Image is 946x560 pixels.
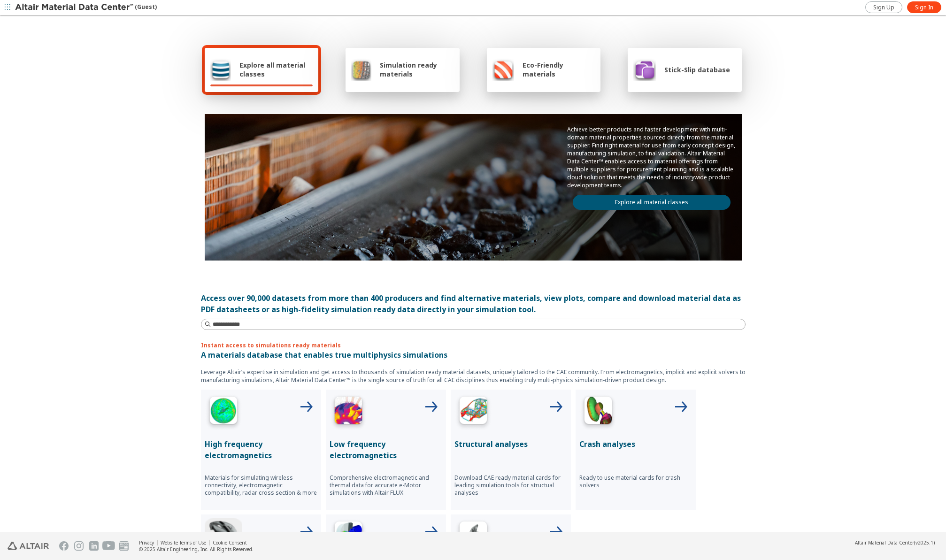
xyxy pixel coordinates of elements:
[855,539,935,546] div: (v2025.1)
[351,58,371,81] img: Simulation ready materials
[201,368,746,384] p: Leverage Altair’s expertise in simulation and get access to thousands of simulation ready materia...
[633,58,656,81] img: Stick-Slip database
[239,61,313,78] span: Explore all material classes
[15,3,135,12] img: Altair Material Data Center
[201,292,746,315] div: Access over 90,000 datasets from more than 400 producers and find alternative materials, view plo...
[454,393,492,431] img: Structural Analyses Icon
[139,546,254,552] div: © 2025 Altair Engineering, Inc. All Rights Reserved.
[205,393,242,431] img: High Frequency Icon
[139,539,154,546] a: Privacy
[855,539,914,546] span: Altair Material Data Center
[330,393,367,431] img: Low Frequency Icon
[205,438,317,461] p: High frequency electromagnetics
[907,1,941,13] a: Sign In
[579,438,692,450] p: Crash analyses
[576,390,696,510] button: Crash Analyses IconCrash analysesReady to use material cards for crash solvers
[915,4,933,11] span: Sign In
[201,390,321,510] button: High Frequency IconHigh frequency electromagneticsMaterials for simulating wireless connectivity,...
[579,393,617,431] img: Crash Analyses Icon
[380,61,454,78] span: Simulation ready materials
[567,125,736,189] p: Achieve better products and faster development with multi-domain material properties sourced dire...
[454,474,567,497] p: Download CAE ready material cards for leading simulation tools for structual analyses
[205,518,242,556] img: Injection Molding Icon
[579,474,692,489] p: Ready to use material cards for crash solvers
[573,195,731,210] a: Explore all material classes
[330,518,367,556] img: Polymer Extrusion Icon
[8,542,49,550] img: Altair Engineering
[330,438,442,461] p: Low frequency electromagnetics
[213,539,247,546] a: Cookie Consent
[161,539,206,546] a: Website Terms of Use
[454,518,492,556] img: 3D Printing Icon
[454,438,567,450] p: Structural analyses
[664,65,730,74] span: Stick-Slip database
[201,341,746,349] p: Instant access to simulations ready materials
[523,61,595,78] span: Eco-Friendly materials
[201,349,746,361] p: A materials database that enables true multiphysics simulations
[492,58,514,81] img: Eco-Friendly materials
[873,4,894,11] span: Sign Up
[15,3,157,12] div: (Guest)
[865,1,902,13] a: Sign Up
[210,58,231,81] img: Explore all material classes
[205,474,317,497] p: Materials for simulating wireless connectivity, electromagnetic compatibility, radar cross sectio...
[326,390,446,510] button: Low Frequency IconLow frequency electromagneticsComprehensive electromagnetic and thermal data fo...
[451,390,571,510] button: Structural Analyses IconStructural analysesDownload CAE ready material cards for leading simulati...
[330,474,442,497] p: Comprehensive electromagnetic and thermal data for accurate e-Motor simulations with Altair FLUX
